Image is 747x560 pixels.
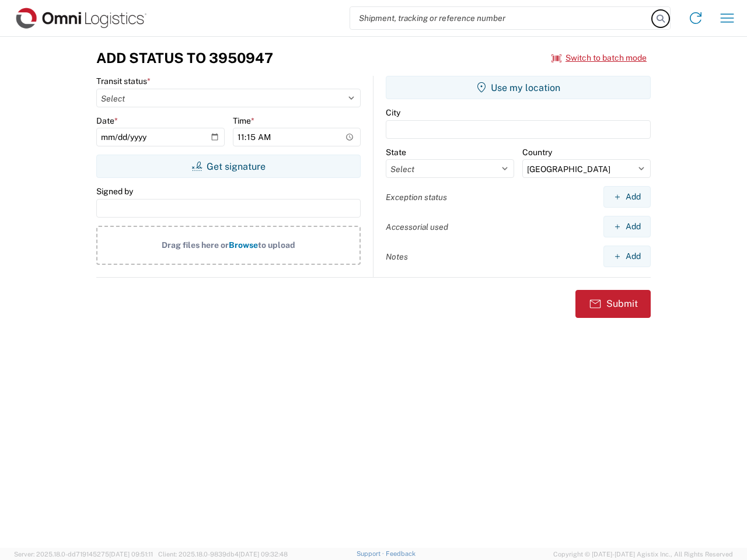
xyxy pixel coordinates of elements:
button: Switch to batch mode [551,48,647,68]
a: Feedback [386,550,416,557]
span: to upload [258,240,295,250]
label: Country [522,147,552,157]
button: Add [603,186,651,208]
span: Server: 2025.18.0-dd719145275 [14,551,153,558]
input: Shipment, tracking or reference number [350,7,652,29]
span: [DATE] 09:32:48 [239,551,288,558]
button: Submit [575,290,651,318]
span: Drag files here or [162,240,229,250]
span: Browse [229,240,258,250]
span: Copyright © [DATE]-[DATE] Agistix Inc., All Rights Reserved [553,549,733,559]
h3: Add Status to 3950947 [96,50,273,66]
label: Date [96,116,118,126]
label: Time [233,116,254,126]
label: State [386,147,406,157]
label: Exception status [386,192,447,202]
button: Add [603,246,651,267]
label: Notes [386,251,408,262]
button: Get signature [96,155,361,178]
a: Support [357,550,386,557]
button: Add [603,216,651,237]
label: Signed by [96,186,133,197]
button: Use my location [386,76,651,99]
span: [DATE] 09:51:11 [109,551,153,558]
label: Accessorial used [386,222,448,232]
label: Transit status [96,76,151,86]
label: City [386,107,400,118]
span: Client: 2025.18.0-9839db4 [158,551,288,558]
